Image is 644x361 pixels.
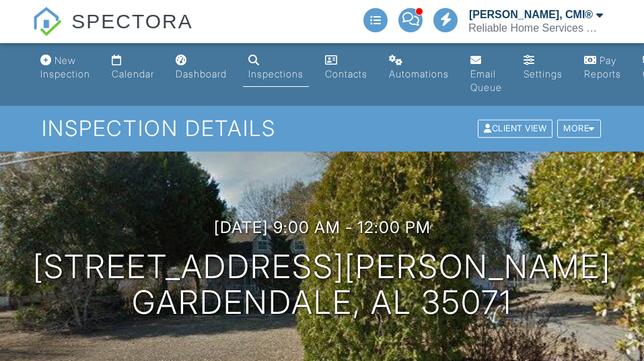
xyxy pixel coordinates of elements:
[35,48,96,87] a: New Inspection
[389,68,449,79] div: Automations
[465,48,507,100] a: Email Queue
[214,218,431,236] h3: [DATE] 9:00 am - 12:00 pm
[33,249,611,321] h1: [STREET_ADDRESS][PERSON_NAME] Gardendale, AL 35071
[243,48,309,87] a: Inspections
[32,7,62,36] img: The Best Home Inspection Software - Spectora
[106,48,159,87] a: Calendar
[384,48,454,87] a: Automations (Advanced)
[557,120,601,138] div: More
[579,48,627,87] a: Pay Reports
[478,120,552,138] div: Client View
[518,48,568,87] a: Settings
[170,48,232,87] a: Dashboard
[40,55,90,79] div: New Inspection
[470,68,502,93] div: Email Queue
[112,68,154,79] div: Calendar
[584,55,621,79] div: Pay Reports
[469,8,593,22] div: [PERSON_NAME], CMI®
[320,48,373,87] a: Contacts
[176,68,227,79] div: Dashboard
[42,117,602,140] h1: Inspection Details
[71,7,193,35] span: SPECTORA
[32,20,193,45] a: SPECTORA
[325,68,367,79] div: Contacts
[524,68,563,79] div: Settings
[468,22,603,35] div: Reliable Home Services LLC
[476,123,556,133] a: Client View
[248,68,303,79] div: Inspections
